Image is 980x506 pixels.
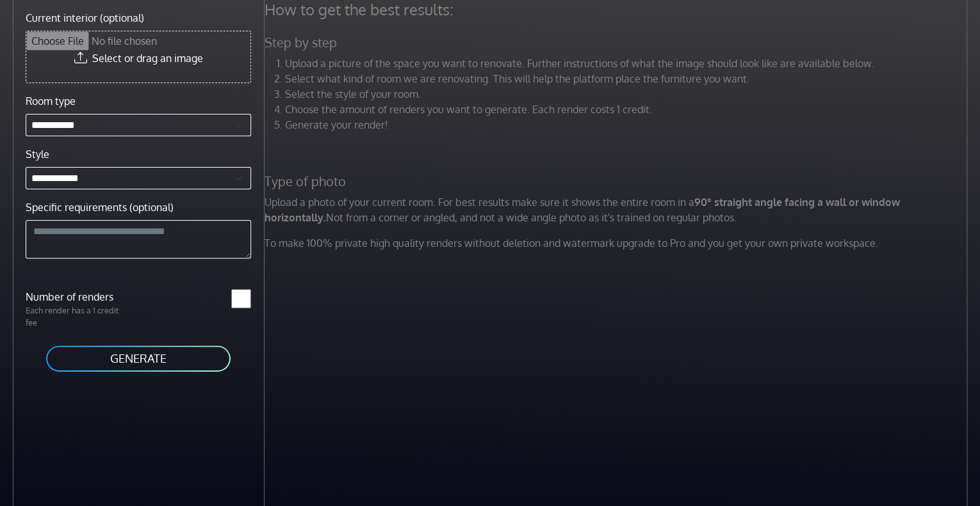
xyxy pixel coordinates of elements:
li: Choose the amount of renders you want to generate. Each render costs 1 credit. [285,102,970,117]
label: Number of renders [18,289,138,304]
label: Current interior (optional) [26,10,144,26]
p: Upload a photo of your current room. For best results make sure it shows the entire room in a Not... [257,194,978,225]
li: Upload a picture of the space you want to renovate. Further instructions of what the image should... [285,56,970,71]
h5: Step by step [257,35,978,51]
p: To make 100% private high quality renders without deletion and watermark upgrade to Pro and you g... [257,235,978,251]
label: Style [26,146,49,162]
p: Each render has a 1 credit fee [18,304,138,329]
button: GENERATE [45,344,232,373]
li: Select the style of your room. [285,86,970,102]
li: Select what kind of room we are renovating. This will help the platform place the furniture you w... [285,71,970,86]
label: Specific requirements (optional) [26,200,174,215]
h5: Type of photo [257,173,978,189]
li: Generate your render! [285,117,970,132]
label: Room type [26,93,76,109]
